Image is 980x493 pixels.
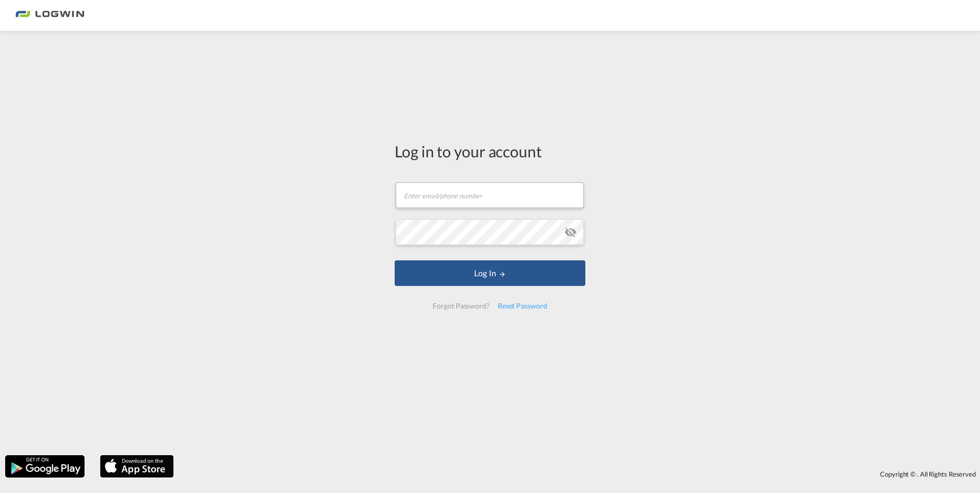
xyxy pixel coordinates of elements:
[564,226,577,238] md-icon: icon-eye-off
[4,454,86,479] img: google.png
[428,297,493,315] div: Forgot Password?
[99,454,175,479] img: apple.png
[179,465,980,483] div: Copyright © . All Rights Reserved
[395,260,585,286] button: LOGIN
[494,297,552,315] div: Reset Password
[15,4,85,27] img: bc73a0e0d8c111efacd525e4c8ad7d32.png
[396,182,584,208] input: Enter email/phone number
[395,140,585,162] div: Log in to your account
